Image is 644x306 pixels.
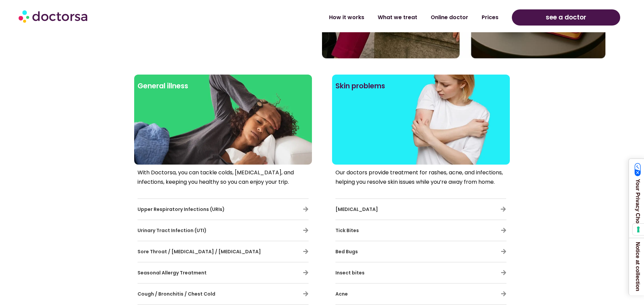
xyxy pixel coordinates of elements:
[322,10,371,25] a: How it works
[546,12,586,23] span: see a doctor
[335,269,365,276] span: Insect bites
[138,206,225,213] span: Upper Respiratory Infections (URIs)
[335,291,348,297] span: Acne
[371,10,424,25] a: What we treat
[335,168,506,187] p: Our doctors provide treatment for rashes, acne, and infections, helping you resolve skin issues w...
[138,227,207,234] span: Urinary Tract Infection (UTI)
[166,10,505,25] nav: Menu
[138,168,309,187] p: With Doctorsa, you can tackle colds, [MEDICAL_DATA], and infections, keeping you healthy so you c...
[335,248,358,255] span: Bed Bugs
[335,227,359,234] span: Tick Bites
[138,78,309,94] h2: General illness
[303,270,309,275] a: Seasonal Allergy Treatment
[335,78,506,94] h2: Skin problems
[424,10,475,25] a: Online doctor
[138,269,207,276] a: Seasonal Allergy Treatment
[633,224,644,235] button: Your consent preferences for tracking technologies
[475,10,505,25] a: Prices
[335,206,378,213] span: [MEDICAL_DATA]
[138,291,215,297] span: Cough / Bronchitis / Chest Cold
[635,163,641,176] img: California Consumer Privacy Act (CCPA) Opt-Out Icon
[512,9,620,26] a: see a doctor
[138,248,261,255] span: Sore Throat / [MEDICAL_DATA] / [MEDICAL_DATA]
